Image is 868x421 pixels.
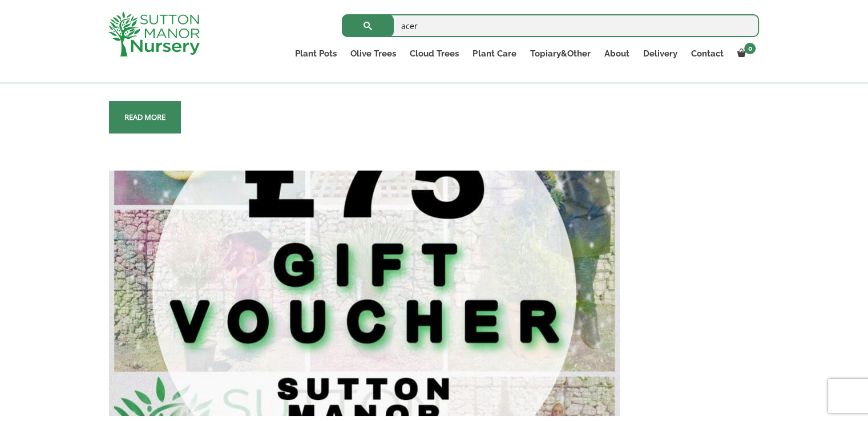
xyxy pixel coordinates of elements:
[109,287,620,298] a: £75 Gift Voucher (Sutton Manor Nursery)
[597,46,636,62] a: About
[523,46,597,62] a: Topiary&Other
[466,46,523,62] a: Plant Care
[109,101,181,133] a: Read more
[108,11,200,56] img: logo
[744,43,756,54] span: 0
[342,14,759,37] input: Search...
[109,171,620,416] img: £75 Gift Voucher (Sutton Manor Nursery) - 75
[684,46,730,62] a: Contact
[730,46,759,62] a: 0
[403,46,466,62] a: Cloud Trees
[288,46,344,62] a: Plant Pots
[344,46,403,62] a: Olive Trees
[636,46,684,62] a: Delivery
